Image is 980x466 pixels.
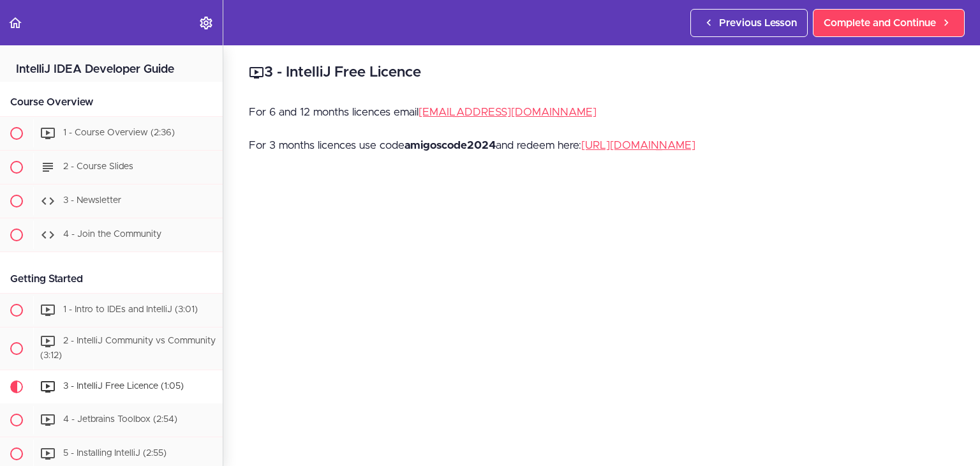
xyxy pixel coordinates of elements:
svg: Back to course curriculum [8,15,23,31]
span: 2 - Course Slides [63,162,133,171]
span: 1 - Intro to IDEs and IntelliJ (3:01) [63,305,198,314]
span: 4 - Join the Community [63,230,161,239]
span: 3 - IntelliJ Free Licence (1:05) [63,382,184,391]
span: 1 - Course Overview (2:36) [63,128,175,137]
a: [EMAIL_ADDRESS][DOMAIN_NAME] [419,107,597,117]
span: 4 - Jetbrains Toolbox (2:54) [63,415,177,424]
strong: amigoscode2024 [405,140,496,151]
svg: Settings Menu [198,15,214,31]
span: 3 - Newsletter [63,196,121,205]
span: Complete and Continue [824,15,936,31]
a: Complete and Continue [813,9,965,37]
p: For 6 and 12 months licences email [249,103,954,122]
span: 5 - Installing IntelliJ (2:55) [63,449,167,458]
span: 2 - IntelliJ Community vs Community (3:12) [40,336,216,360]
a: Previous Lesson [690,9,808,37]
h2: 3 - IntelliJ Free Licence [249,62,954,84]
span: Previous Lesson [719,15,797,31]
p: For 3 months licences use code and redeem here: [249,136,954,155]
a: [URL][DOMAIN_NAME] [581,140,695,151]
